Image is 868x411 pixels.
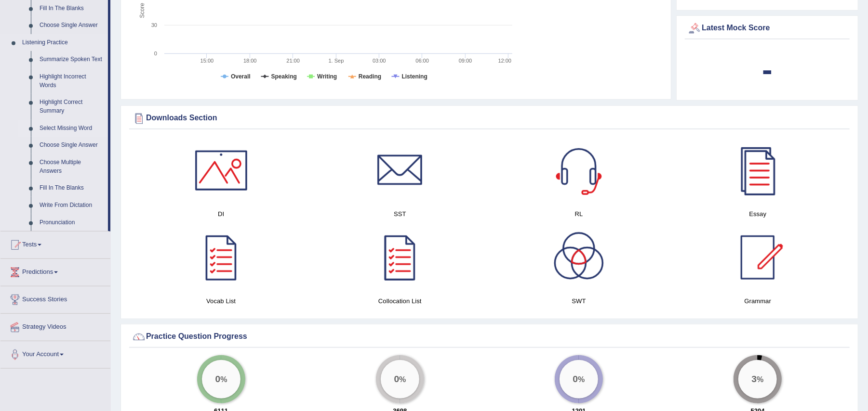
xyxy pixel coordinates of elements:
div: Latest Mock Score [687,21,847,36]
text: 18:00 [243,58,257,64]
a: Fill In The Blanks [35,180,108,197]
text: 21:00 [286,58,300,64]
text: 03:00 [373,58,386,64]
a: Select Missing Word [35,120,108,137]
a: Write From Dictation [35,197,108,214]
text: 06:00 [415,58,429,64]
div: Practice Question Progress [132,330,847,344]
a: Choose Single Answer [35,137,108,154]
a: Strategy Videos [0,314,110,338]
a: Predictions [0,259,110,283]
h4: DI [136,209,306,219]
h4: Vocab List [136,296,306,306]
tspan: Reading [359,73,381,80]
a: Highlight Correct Summary [35,94,108,119]
h4: Collocation List [315,296,484,306]
a: Your Account [0,341,110,365]
big: 0 [573,374,578,385]
a: Choose Single Answer [35,17,108,34]
tspan: Listening [402,73,427,80]
a: Tests [0,231,110,256]
h4: SST [315,209,484,219]
a: Highlight Incorrect Words [35,68,108,94]
tspan: Writing [317,73,337,80]
div: % [560,360,598,398]
b: - [762,52,773,87]
a: Pronunciation [35,214,108,231]
h4: Essay [673,209,842,219]
tspan: Score [139,3,146,18]
a: Success Stories [0,286,110,310]
div: % [738,360,777,398]
tspan: Speaking [271,73,297,80]
big: 0 [394,374,399,385]
big: 3 [752,374,757,385]
div: Downloads Section [132,111,847,126]
div: % [381,360,419,398]
h4: Grammar [673,296,842,306]
a: Summarize Spoken Text [35,51,108,68]
h4: RL [494,209,664,219]
tspan: 1. Sep [329,58,344,64]
a: Choose Multiple Answers [35,154,108,180]
text: 0 [154,51,157,56]
text: 30 [151,22,157,28]
text: 09:00 [459,58,472,64]
a: Listening Practice [18,34,108,51]
h4: SWT [494,296,664,306]
text: 12:00 [498,58,512,64]
big: 0 [215,374,220,385]
tspan: Overall [231,73,251,80]
text: 15:00 [200,58,214,64]
div: % [202,360,240,398]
